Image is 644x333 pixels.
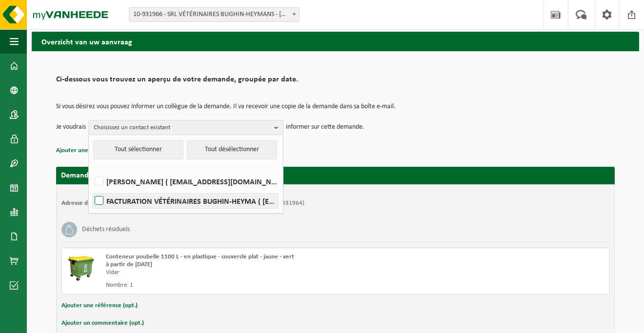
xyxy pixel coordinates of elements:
[106,261,152,268] strong: à partir de [DATE]
[93,174,278,189] label: [PERSON_NAME] ( [EMAIL_ADDRESS][DOMAIN_NAME] )
[93,140,183,159] button: Tout sélectionner
[129,8,299,21] span: 10-931966 - SRL VÉTÉRINAIRES BUGHIN-HEYMANS - MERBES-LE-CHÂTEAU
[56,144,132,157] button: Ajouter une référence (opt.)
[56,120,86,135] p: Je voudrais
[106,269,375,276] div: Vider
[82,222,130,237] h3: Déchets résiduels
[32,32,639,51] h2: Overzicht van uw aanvraag
[61,299,138,312] button: Ajouter une référence (opt.)
[88,120,283,135] button: Choisissez un contact existant
[93,194,278,208] label: FACTURATION VÉTÉRINAIRES BUGHIN-HEYMA ( [EMAIL_ADDRESS][DOMAIN_NAME] )
[56,76,615,89] h2: Ci-dessous vous trouvez un aperçu de votre demande, groupée par date.
[106,281,375,289] div: Nombre: 1
[129,7,300,22] span: 10-931966 - SRL VÉTÉRINAIRES BUGHIN-HEYMANS - MERBES-LE-CHÂTEAU
[61,172,135,179] strong: Demande pour [DATE]
[94,120,270,135] span: Choisissez un contact existant
[61,200,123,206] strong: Adresse de placement:
[187,140,277,159] button: Tout désélectionner
[286,120,364,135] p: informer sur cette demande.
[56,103,615,110] p: Si vous désirez vous pouvez informer un collègue de la demande. Il va recevoir une copie de la de...
[61,317,144,330] button: Ajouter un commentaire (opt.)
[106,254,294,260] span: Conteneur poubelle 1100 L - en plastique - couvercle plat - jaune - vert
[67,253,96,282] img: WB-1100-HPE-GN-50.png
